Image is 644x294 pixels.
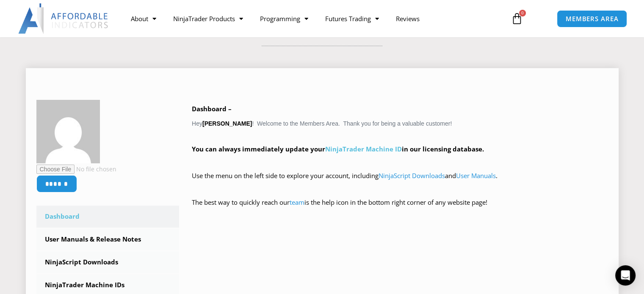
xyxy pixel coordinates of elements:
a: 0 [498,6,536,31]
a: NinjaTrader Machine ID [325,145,402,153]
a: User Manuals & Release Notes [36,228,180,250]
a: NinjaTrader Products [165,9,252,28]
strong: You can always immediately update your in our licensing database. [192,145,484,153]
div: Open Intercom Messenger [615,265,636,286]
a: Futures Trading [317,9,387,28]
div: Hey ! Welcome to the Members Area. Thank you for being a valuable customer! [192,103,608,220]
a: NinjaScript Downloads [379,171,445,180]
span: 0 [519,10,526,16]
a: team [290,198,304,206]
img: 014fa75dfb2df130fe23b1c9989e033da789d5145bd1ee8b8be748709490fdc0 [36,100,100,163]
a: MEMBERS AREA [557,10,627,27]
nav: Menu [122,9,503,28]
span: MEMBERS AREA [566,16,619,22]
a: User Manuals [456,171,496,180]
a: Programming [252,9,317,28]
a: NinjaScript Downloads [36,251,180,273]
img: LogoAI | Affordable Indicators – NinjaTrader [18,3,109,34]
strong: [PERSON_NAME] [202,120,252,127]
p: The best way to quickly reach our is the help icon in the bottom right corner of any website page! [192,197,608,220]
a: Dashboard [36,206,180,228]
a: Reviews [387,9,428,28]
p: Use the menu on the left side to explore your account, including and . [192,170,608,194]
a: About [122,9,165,28]
b: Dashboard – [192,104,232,113]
